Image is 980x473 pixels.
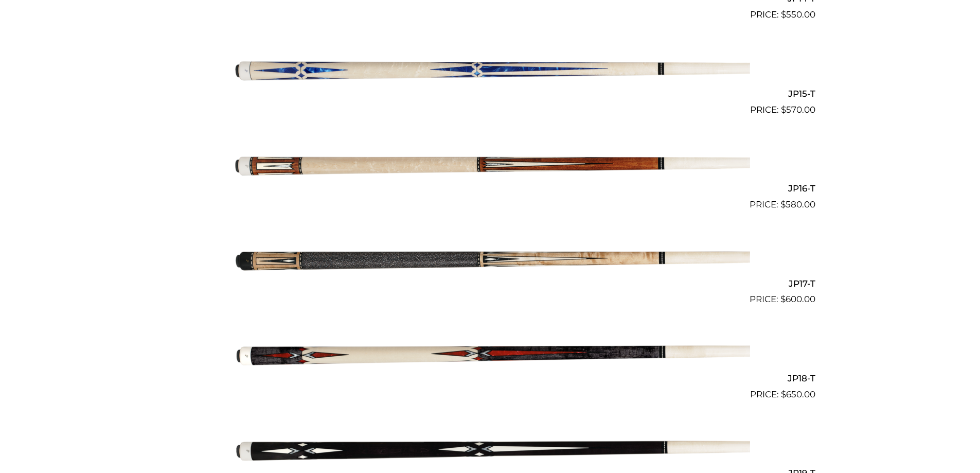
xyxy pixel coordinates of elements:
img: JP17-T [230,216,750,302]
bdi: 600.00 [780,294,815,304]
h2: JP18-T [165,369,815,388]
a: JP18-T $650.00 [165,310,815,401]
a: JP16-T $580.00 [165,121,815,212]
h2: JP15-T [165,84,815,103]
bdi: 550.00 [781,9,815,20]
span: $ [780,199,786,209]
span: $ [781,104,786,115]
h2: JP16-T [165,179,815,198]
a: JP15-T $570.00 [165,26,815,116]
h2: JP17-T [165,274,815,293]
img: JP15-T [230,26,750,112]
span: $ [781,389,786,399]
bdi: 650.00 [781,389,815,399]
bdi: 570.00 [781,104,815,115]
img: JP16-T [230,121,750,207]
span: $ [781,9,786,20]
a: JP17-T $600.00 [165,216,815,306]
bdi: 580.00 [780,199,815,209]
span: $ [780,294,786,304]
img: JP18-T [230,310,750,397]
